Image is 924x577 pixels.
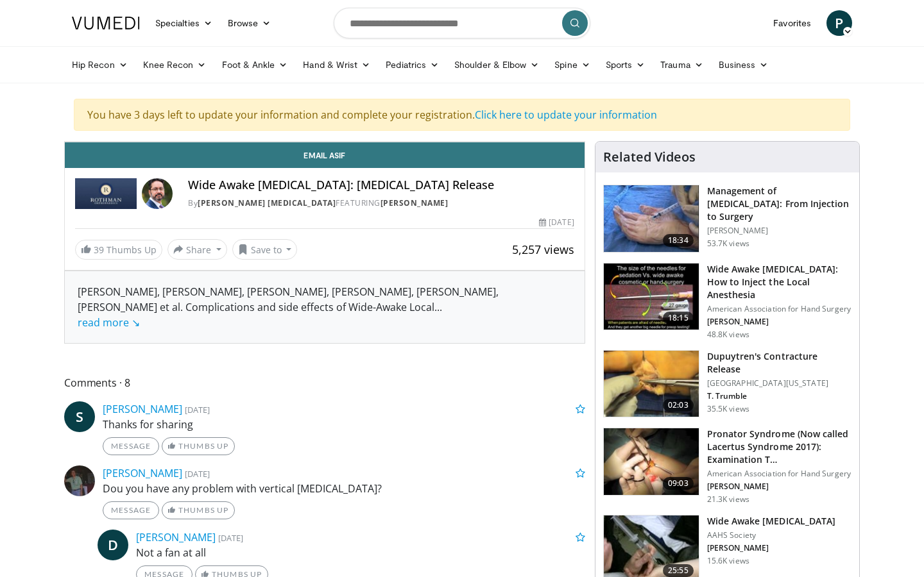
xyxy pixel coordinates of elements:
p: 53.7K views [707,238,749,249]
a: Business [711,52,776,78]
a: Email Asif [65,142,585,168]
a: Hand & Wrist [295,52,378,78]
input: Search topics, interventions [334,8,590,38]
p: AAHS Society [707,530,836,540]
span: 18:15 [663,312,694,324]
a: 09:03 Pronator Syndrome (Now called Lacertus Syndrome 2017): Examination T… American Association ... [603,428,851,505]
a: D [98,530,128,560]
a: [PERSON_NAME] [136,530,216,544]
h3: Wide Awake [MEDICAL_DATA]: How to Inject the Local Anesthesia [707,263,851,301]
a: read more ↘ [78,315,140,330]
img: 110489_0000_2.png.150x105_q85_crop-smart_upscale.jpg [604,185,699,252]
h4: Wide Awake [MEDICAL_DATA]: [MEDICAL_DATA] Release [188,178,574,192]
a: [PERSON_NAME] [103,466,182,480]
p: American Association for Hand Surgery [707,469,851,479]
img: Avatar [64,465,95,496]
div: You have 3 days left to update your information and complete your registration. [74,99,850,131]
p: 15.6K views [707,556,749,566]
p: [PERSON_NAME] [707,481,851,492]
p: [PERSON_NAME] [707,317,851,327]
span: 5,257 views [512,242,574,257]
a: Foot & Ankle [214,52,296,78]
p: Thanks for sharing [103,417,585,432]
a: Specialties [148,10,220,36]
span: Comments 8 [64,374,585,391]
span: 09:03 [663,477,694,490]
a: 02:03 Dupuytren's Contracture Release [GEOGRAPHIC_DATA][US_STATE] T. Trumble 35.5K views [603,350,851,418]
a: Thumbs Up [162,501,234,519]
img: ecc38c0f-1cd8-4861-b44a-401a34bcfb2f.150x105_q85_crop-smart_upscale.jpg [604,428,699,495]
a: Favorites [766,10,819,36]
a: Hip Recon [64,52,135,78]
h4: Related Videos [603,149,696,165]
img: Q2xRg7exoPLTwO8X4xMDoxOjBrO-I4W8_1.150x105_q85_crop-smart_upscale.jpg [604,263,699,330]
small: [DATE] [185,468,210,480]
a: Knee Recon [135,52,214,78]
h3: Wide Awake [MEDICAL_DATA] [707,515,836,528]
p: Dou you have any problem with vertical [MEDICAL_DATA]? [103,481,585,496]
span: 02:03 [663,399,694,412]
p: Not a fan at all [136,545,585,560]
a: Sports [598,52,653,78]
a: Browse [220,10,279,36]
a: Click here to update your information [475,108,657,122]
a: S [64,401,95,432]
small: [DATE] [218,532,243,544]
h3: Pronator Syndrome (Now called Lacertus Syndrome 2017): Examination T… [707,428,851,466]
p: 48.8K views [707,330,749,340]
div: [DATE] [539,217,574,228]
a: Message [103,501,159,519]
p: 21.3K views [707,494,749,505]
a: Message [103,437,159,455]
a: Pediatrics [378,52,447,78]
a: 39 Thumbs Up [75,240,162,260]
button: Share [167,239,227,260]
p: [GEOGRAPHIC_DATA][US_STATE] [707,378,851,389]
div: [PERSON_NAME], [PERSON_NAME], [PERSON_NAME], [PERSON_NAME], [PERSON_NAME], [PERSON_NAME] et al. C... [78,284,572,330]
h3: Management of [MEDICAL_DATA]: From Injection to Surgery [707,185,851,223]
span: 25:55 [663,564,694,577]
img: Avatar [142,178,173,209]
span: 39 [94,244,104,256]
p: [PERSON_NAME] [707,543,836,553]
a: Shoulder & Elbow [447,52,547,78]
a: P [826,10,852,36]
small: [DATE] [185,404,210,415]
video-js: Video Player [65,142,585,142]
h3: Dupuytren's Contracture Release [707,350,851,376]
img: VuMedi Logo [72,17,140,29]
div: By FEATURING [188,197,574,209]
a: 18:15 Wide Awake [MEDICAL_DATA]: How to Inject the Local Anesthesia American Association for Hand... [603,263,851,340]
p: T. Trumble [707,391,851,401]
img: Rothman Hand Surgery [75,178,137,209]
button: Save to [232,239,298,260]
p: American Association for Hand Surgery [707,304,851,314]
span: 18:34 [663,234,694,247]
img: 38790_0000_3.png.150x105_q85_crop-smart_upscale.jpg [604,351,699,417]
a: Thumbs Up [162,437,234,455]
p: [PERSON_NAME] [707,226,851,236]
a: 18:34 Management of [MEDICAL_DATA]: From Injection to Surgery [PERSON_NAME] 53.7K views [603,185,851,253]
a: Trauma [653,52,711,78]
p: 35.5K views [707,404,749,414]
a: [PERSON_NAME] [381,197,449,208]
a: [PERSON_NAME] [MEDICAL_DATA] [198,197,336,208]
a: Spine [547,52,597,78]
a: [PERSON_NAME] [103,402,182,416]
